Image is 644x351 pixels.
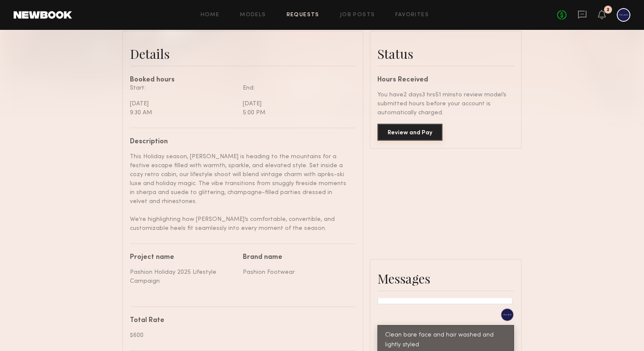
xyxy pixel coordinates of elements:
[385,331,506,350] div: Clean bare face and hair washed and lightly styled
[130,99,236,108] div: [DATE]
[243,254,349,261] div: Brand name
[130,152,349,233] div: This Holiday season, [PERSON_NAME] is heading to the mountains for a festive escape filled with w...
[243,99,349,108] div: [DATE]
[377,90,514,117] div: You have 2 days 3 hrs 51 mins to review model’s submitted hours before your account is automatica...
[377,124,443,141] button: Review and Pay
[201,12,220,18] a: Home
[130,108,236,117] div: 9:30 AM
[130,331,349,340] div: $600
[377,270,514,287] div: Messages
[243,84,349,93] div: End:
[607,8,609,12] div: 2
[287,12,319,18] a: Requests
[130,77,356,84] div: Booked hours
[340,12,375,18] a: Job Posts
[395,12,429,18] a: Favorites
[243,108,349,117] div: 5:00 PM
[130,45,356,62] div: Details
[240,12,266,18] a: Models
[243,268,349,277] div: Pashion Footwear
[377,45,514,62] div: Status
[130,254,236,261] div: Project name
[130,84,236,93] div: Start:
[130,268,236,286] div: Pashion Holiday 2025 Lifestyle Campaign
[130,139,349,145] div: Description
[130,317,349,324] div: Total Rate
[377,77,514,84] div: Hours Received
